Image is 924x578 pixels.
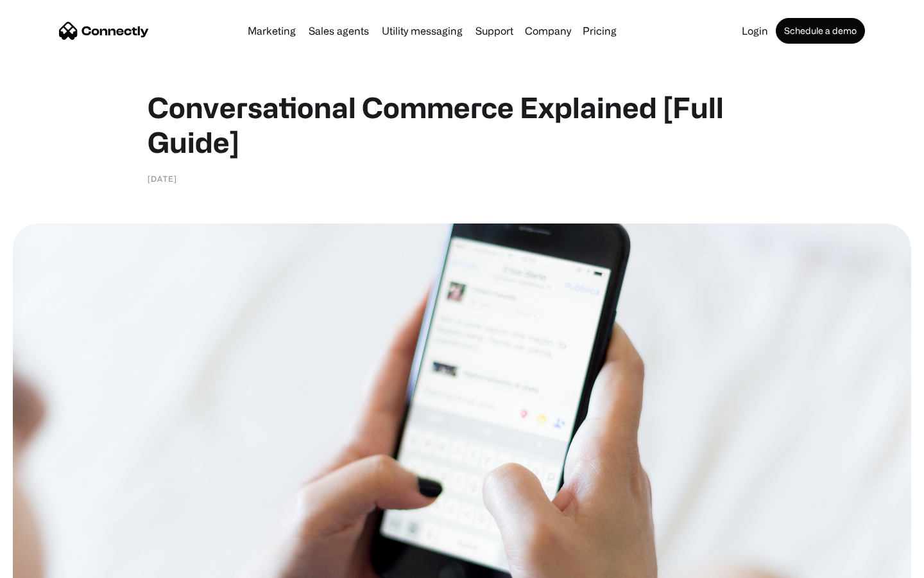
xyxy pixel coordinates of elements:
a: home [59,21,149,40]
a: Utility messaging [377,26,468,36]
div: Company [521,22,575,40]
div: [DATE] [148,172,177,185]
a: Schedule a demo [776,18,865,44]
a: Login [737,26,773,36]
ul: Language list [26,556,77,574]
a: Marketing [243,26,301,36]
aside: Language selected: English [13,556,77,574]
a: Sales agents [304,26,374,36]
a: Support [470,26,518,36]
h1: Conversational Commerce Explained [Full Guide] [148,90,776,159]
div: Company [525,22,571,40]
a: Pricing [577,26,622,36]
